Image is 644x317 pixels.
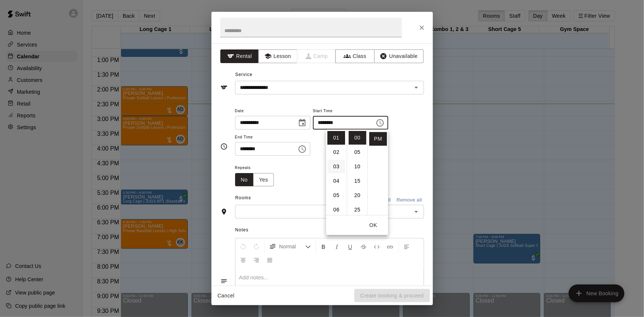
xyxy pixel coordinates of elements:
ul: Select minutes [347,130,368,215]
button: Insert Link [384,240,396,253]
button: Close [415,21,428,34]
button: Choose date, selected date is Oct 10, 2025 [295,116,310,130]
button: Unavailable [374,49,424,63]
li: PM [369,132,387,146]
span: Repeats [235,163,280,173]
span: Date [235,106,310,116]
svg: Service [220,84,228,91]
span: Rooms [235,195,251,200]
button: Open [411,82,421,93]
ul: Select hours [326,130,347,215]
svg: Rooms [220,208,228,216]
li: 3 hours [328,160,345,173]
li: 0 minutes [349,131,366,145]
button: Justify Align [264,253,276,266]
div: outlined button group [235,173,274,187]
ul: Select meridiem [368,130,388,215]
button: Rental [220,49,259,63]
span: End Time [235,132,310,142]
button: Choose time, selected time is 1:00 PM [373,116,388,130]
li: 6 hours [328,203,345,217]
button: Open [411,207,421,217]
button: Remove all [395,194,424,206]
button: Insert Code [371,240,383,253]
li: 1 hours [328,131,345,145]
button: OK [362,218,385,232]
span: Notes [235,224,424,236]
li: 5 hours [328,189,345,202]
button: Class [335,49,374,63]
li: 25 minutes [349,203,366,217]
button: No [235,173,254,187]
button: Yes [253,173,274,187]
button: Format Underline [344,240,357,253]
li: 4 hours [328,174,345,188]
button: Choose time, selected time is 1:30 PM [295,142,310,156]
button: Center Align [237,253,249,266]
button: Lesson [258,49,297,63]
button: Format Bold [317,240,330,253]
li: AM [369,118,387,131]
span: Start Time [313,106,388,116]
li: 20 minutes [349,189,366,202]
span: Service [235,72,252,77]
svg: Timing [220,143,228,150]
button: Redo [250,240,263,253]
button: Undo [237,240,249,253]
li: 5 minutes [349,145,366,159]
button: Format Italics [331,240,343,253]
span: Normal [279,243,305,250]
span: Camps can only be created in the Services page [297,49,336,63]
li: 15 minutes [349,174,366,188]
button: Format Strikethrough [357,240,370,253]
li: 10 minutes [349,160,366,173]
button: Cancel [214,289,238,303]
button: Formatting Options [266,240,314,253]
button: Right Align [250,253,263,266]
li: 2 hours [328,145,345,159]
svg: Notes [220,278,228,285]
li: 12 hours [328,117,345,130]
button: Left Align [400,240,413,253]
